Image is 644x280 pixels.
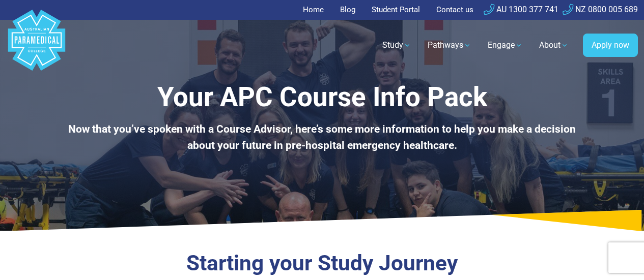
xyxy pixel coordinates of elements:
h3: Starting your Study Journey [53,251,591,276]
a: About [533,31,575,59]
a: NZ 0800 005 689 [563,5,638,14]
h1: Your APC Course Info Pack [53,81,591,113]
a: Apply now [583,34,638,57]
a: Australian Paramedical College [6,20,67,71]
a: Engage [482,31,529,59]
a: Pathways [422,31,478,59]
a: AU 1300 377 741 [484,5,558,14]
b: Now that you’ve spoken with a Course Advisor, here’s some more information to help you make a dec... [68,123,576,151]
a: Study [376,31,417,59]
